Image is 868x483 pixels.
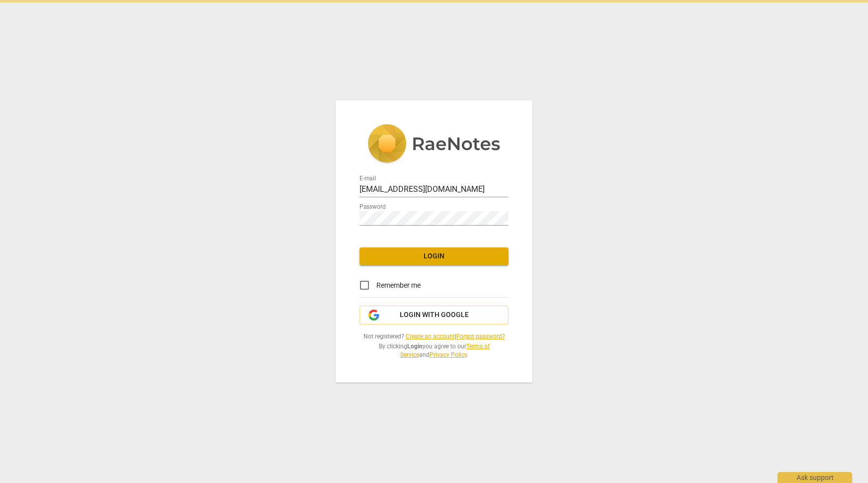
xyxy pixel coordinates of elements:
[360,342,508,359] span: By clicking you agree to our and .
[367,251,501,261] span: Login
[367,124,501,165] img: 5ac2273c67554f335776073100b6d88f.svg
[360,332,508,341] span: Not registered? |
[360,247,508,265] button: Login
[778,472,852,483] div: Ask support
[456,333,505,340] a: Forgot password?
[360,204,386,210] label: Password
[400,343,490,358] a: Terms of Service
[360,306,508,324] button: Login with Google
[360,176,376,182] label: E-mail
[430,351,467,358] a: Privacy Policy
[406,333,455,340] a: Create an account
[407,343,423,350] b: Login
[400,310,469,320] span: Login with Google
[376,280,421,291] span: Remember me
